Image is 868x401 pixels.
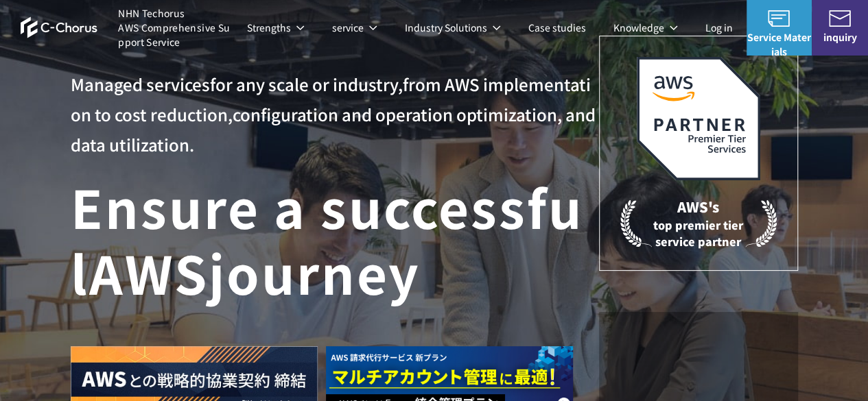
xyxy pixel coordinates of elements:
font: Industry Solutions [405,21,487,34]
font: Service Materials [747,30,811,58]
font: service [332,21,364,34]
font: from AWS implementation to cost reduction, [71,72,591,126]
font: service partner [655,233,741,250]
font: journey [209,234,421,310]
font: Case studies [528,21,586,34]
a: Case studies [528,21,586,35]
font: top premier tier [653,217,743,233]
font: for any scale or industry, [210,72,403,96]
font: AWS [89,234,209,310]
img: AWS Comprehensive Support Service C-Chorus Service Document [768,10,790,27]
a: Log in [705,21,733,35]
font: AWS's [677,197,719,217]
font: Knowledge [613,21,664,34]
font: Managed services [71,72,210,96]
a: AWS Comprehensive Support Service C-Chorus NHN TechorusAWS Comprehensive Support Service [21,6,233,49]
font: Log in [705,21,733,34]
font: AWS Comprehensive Support Service [118,21,230,49]
img: AWS Premier Tier Service Partner [637,57,760,180]
font: inquiry [823,30,857,44]
font: configuration and operation optimization, and data utilization. [71,102,596,156]
font: Strengths [247,21,291,34]
font: NHN Techorus [118,6,185,20]
font: Ensure a successful [71,169,583,310]
img: inquiry [829,10,851,27]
